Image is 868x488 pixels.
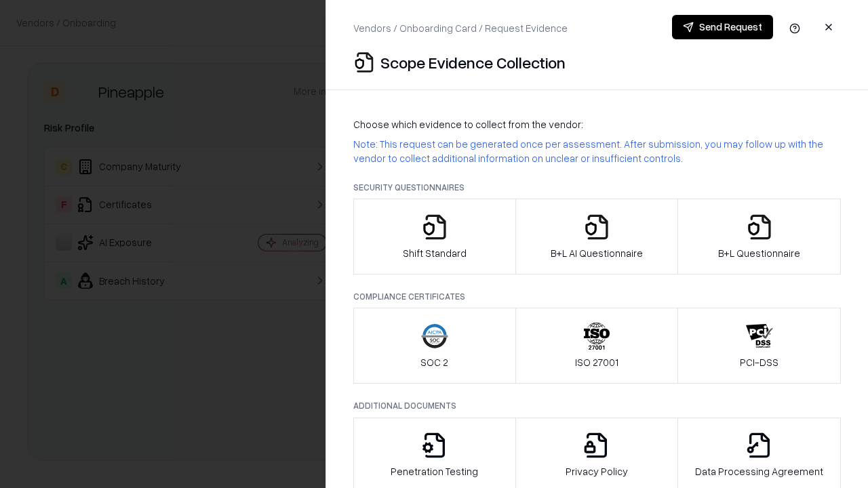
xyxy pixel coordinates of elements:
p: Security Questionnaires [353,182,841,193]
button: B+L AI Questionnaire [515,199,679,274]
button: Shift Standard [353,199,516,274]
button: PCI-DSS [677,308,841,384]
p: Scope Evidence Collection [380,52,566,73]
button: Send Request [672,15,773,39]
button: ISO 27001 [515,308,679,384]
p: Privacy Policy [566,464,628,479]
p: Choose which evidence to collect from the vendor: [353,117,841,131]
p: B+L Questionnaire [718,246,800,260]
p: Compliance Certificates [353,291,841,302]
button: SOC 2 [353,308,516,384]
p: Data Processing Agreement [695,464,823,479]
p: ISO 27001 [575,355,618,369]
p: Note: This request can be generated once per assessment. After submission, you may follow up with... [353,137,841,165]
p: PCI-DSS [740,355,778,369]
p: Additional Documents [353,400,841,411]
p: Shift Standard [403,246,467,260]
p: SOC 2 [420,355,448,369]
p: Penetration Testing [391,464,478,479]
button: B+L Questionnaire [677,199,841,274]
p: B+L AI Questionnaire [551,246,643,260]
p: Vendors / Onboarding Card / Request Evidence [353,21,568,35]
